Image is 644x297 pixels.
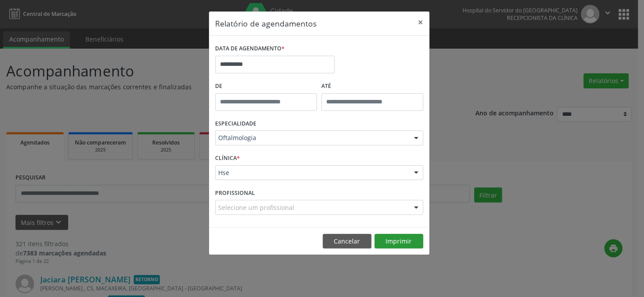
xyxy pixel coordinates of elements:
label: De [215,80,317,93]
label: CLÍNICA [215,152,240,165]
label: ESPECIALIDADE [215,117,256,131]
span: Selecione um profissional [218,203,294,212]
label: PROFISSIONAL [215,186,255,200]
label: ATÉ [321,80,423,93]
span: Hse [218,168,405,177]
span: Oftalmologia [218,133,405,142]
button: Imprimir [374,234,423,249]
button: Close [412,11,429,33]
button: Cancelar [323,234,371,249]
label: DATA DE AGENDAMENTO [215,42,285,56]
h5: Relatório de agendamentos [215,18,316,29]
